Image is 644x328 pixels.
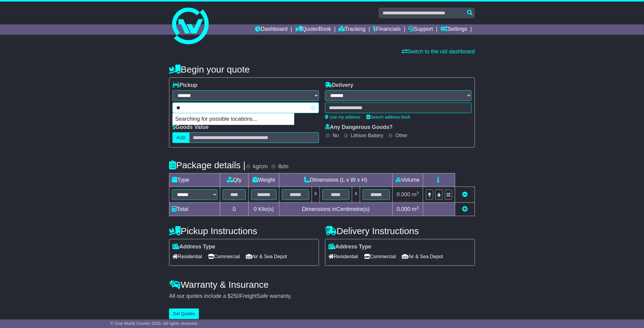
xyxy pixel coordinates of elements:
span: Residential [172,252,202,261]
span: 250 [231,293,240,299]
a: Use my address [325,115,360,119]
label: Address Type [172,244,215,250]
label: Lithium Battery [351,133,384,138]
button: Get Quotes [169,308,199,319]
h4: Package details | [169,160,246,170]
td: Type [169,173,220,187]
span: m [412,191,419,198]
label: No [333,133,339,138]
a: Remove this item [462,191,468,198]
td: Dimensions (L x W x H) [279,173,392,187]
a: Financials [373,24,401,35]
span: 0.000 [397,191,410,198]
td: x [312,187,320,203]
sup: 3 [416,191,419,195]
label: Delivery [325,82,353,89]
label: kg/cm [253,163,268,170]
label: AUD [172,132,189,143]
h4: Delivery Instructions [325,226,475,236]
span: Commercial [208,252,240,261]
span: © One World Courier 2025. All rights reserved. [110,321,198,326]
td: Dimensions in Centimetre(s) [279,203,392,216]
td: Total [169,203,220,216]
a: Switch to the old dashboard [402,48,475,55]
h4: Warranty & Insurance [169,280,475,290]
a: Dashboard [255,24,288,35]
span: m [412,206,419,212]
label: Other [395,133,408,138]
td: Kilo(s) [249,203,279,216]
p: Searching for possible locations... [173,113,294,125]
h4: Pickup Instructions [169,226,319,236]
td: Qty [220,173,249,187]
td: 0 [220,203,249,216]
a: Settings [441,24,467,35]
span: Air & Sea Depot [402,252,443,261]
a: Add new item [462,206,468,212]
td: Volume [392,173,423,187]
label: Pickup [172,82,197,89]
a: Tracking [339,24,366,35]
h4: Begin your quote [169,64,475,74]
label: lb/in [278,163,288,170]
span: 0 [254,206,257,212]
td: Weight [249,173,279,187]
span: Air & Sea Depot [246,252,287,261]
label: Goods Value [172,124,209,131]
div: All our quotes include a $ FreightSafe warranty. [169,293,475,300]
sup: 3 [416,205,419,210]
td: x [352,187,360,203]
span: Commercial [364,252,396,261]
a: Support [409,24,433,35]
label: Any Dangerous Goods? [325,124,393,131]
label: Address Type [328,244,371,250]
span: Residential [328,252,358,261]
a: Quote/Book [295,24,331,35]
a: Search address book [366,115,410,119]
span: 0.000 [397,206,410,212]
typeahead: Please provide city [172,102,319,113]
